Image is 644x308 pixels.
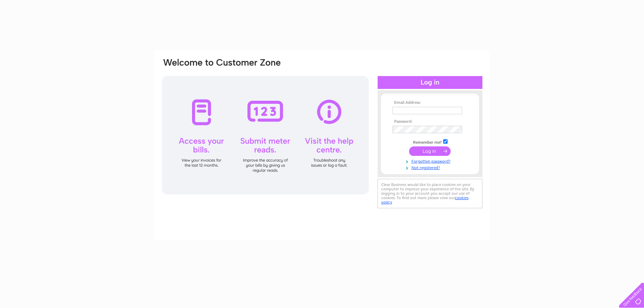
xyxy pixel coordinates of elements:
input: Submit [409,146,451,156]
a: Forgotten password? [392,158,469,164]
a: Not registered? [392,164,469,170]
div: Clear Business would like to place cookies on your computer to improve your experience of the sit... [378,179,482,208]
td: Remember me? [391,138,469,145]
th: Email Address: [391,100,469,105]
th: Password: [391,119,469,124]
a: cookies policy [381,195,469,205]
